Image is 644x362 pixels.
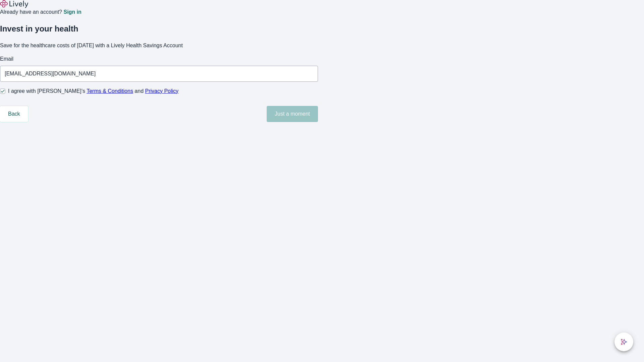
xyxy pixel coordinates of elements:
svg: Lively AI Assistant [621,339,627,345]
button: chat [614,333,633,351]
a: Privacy Policy [145,88,179,94]
a: Sign in [63,9,81,15]
a: Terms & Conditions [87,88,133,94]
span: I agree with [PERSON_NAME]’s and [8,87,178,95]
